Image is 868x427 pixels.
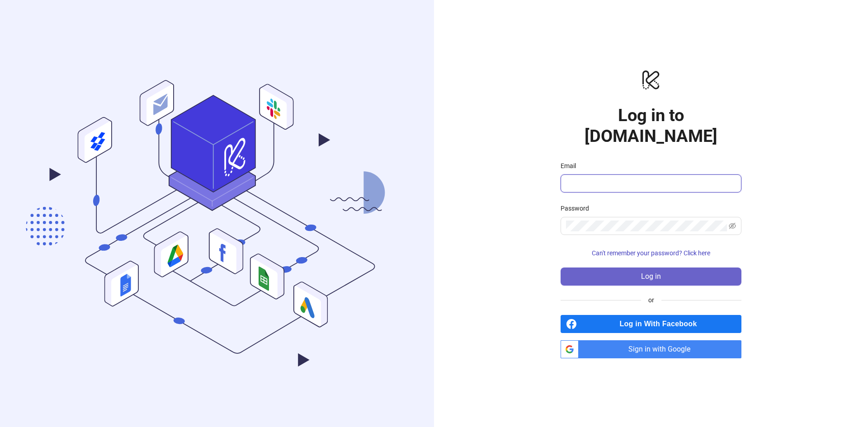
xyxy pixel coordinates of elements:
[561,267,741,286] button: Log in
[566,178,734,189] input: Email
[561,161,582,171] label: Email
[561,246,741,260] button: Can't remember your password? Click here
[580,315,741,333] span: Log in With Facebook
[566,221,727,231] input: Password
[561,203,595,213] label: Password
[582,340,741,358] span: Sign in with Google
[592,249,710,257] span: Can't remember your password? Click here
[561,105,741,146] h1: Log in to [DOMAIN_NAME]
[561,315,741,333] a: Log in With Facebook
[641,272,661,281] span: Log in
[561,340,741,358] a: Sign in with Google
[729,222,736,230] span: eye-invisible
[641,295,661,305] span: or
[561,249,741,257] a: Can't remember your password? Click here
